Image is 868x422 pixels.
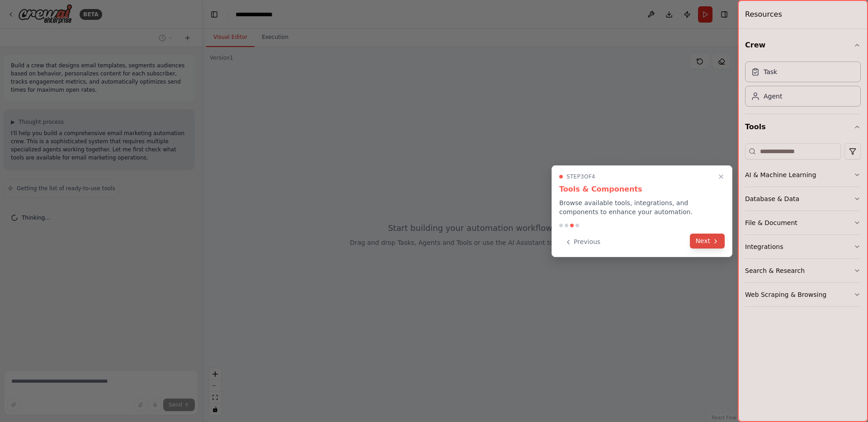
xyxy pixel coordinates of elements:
h3: Tools & Components [559,184,725,195]
button: Next [690,234,725,249]
button: Hide left sidebar [208,8,221,21]
p: Browse available tools, integrations, and components to enhance your automation. [559,198,725,216]
span: Step 3 of 4 [566,173,595,180]
button: Close walkthrough [716,171,726,182]
button: Previous [559,234,606,249]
